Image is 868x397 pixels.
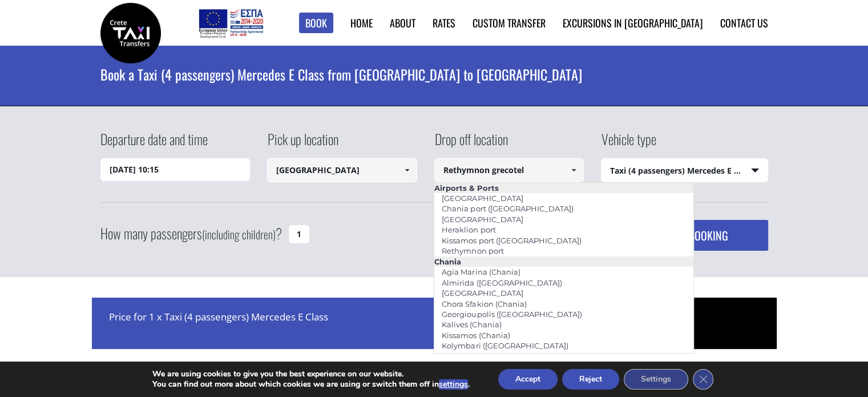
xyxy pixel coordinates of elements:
[693,369,713,390] button: Close GDPR Cookie Banner
[267,158,417,182] input: Select pickup location
[197,6,265,40] img: e-bannersEUERDF180X90.jpg
[562,369,619,390] button: Reject
[434,129,508,158] label: Drop off location
[100,26,161,38] a: Crete Taxi Transfers | Book a Taxi transfer from Heraklion airport to Rethymnon city | Crete Taxi...
[434,211,530,227] a: [GEOGRAPHIC_DATA]
[434,306,589,322] a: Georgioupolis ([GEOGRAPHIC_DATA])
[267,129,338,158] label: Pick up location
[434,190,530,206] a: [GEOGRAPHIC_DATA]
[564,158,583,182] a: Show All Items
[434,285,530,301] a: [GEOGRAPHIC_DATA]
[601,159,768,183] span: Taxi (4 passengers) Mercedes E Class
[434,183,693,193] li: Airports & Ports
[498,369,558,390] button: Accept
[100,46,768,103] h1: Book a Taxi (4 passengers) Mercedes E Class from [GEOGRAPHIC_DATA] to [GEOGRAPHIC_DATA]
[152,379,470,390] p: You can find out more about which cookies we are using or switch them off in .
[434,296,534,312] a: Chora Sfakion (Chania)
[100,129,208,158] label: Departure date and time
[397,158,416,182] a: Show All Items
[92,298,434,349] div: Price for 1 x Taxi (4 passengers) Mercedes E Class
[202,226,276,243] small: (including children)
[434,275,569,291] a: Almirida ([GEOGRAPHIC_DATA])
[434,232,588,248] a: Kissamos port ([GEOGRAPHIC_DATA])
[350,15,373,30] a: Home
[152,369,470,379] p: We are using cookies to give you the best experience on our website.
[434,158,584,182] input: Select drop-off location
[434,256,693,267] li: Chania
[434,327,517,343] a: Kissamos (Chania)
[563,15,703,30] a: Excursions in [GEOGRAPHIC_DATA]
[434,222,503,238] a: Heraklion port
[390,15,415,30] a: About
[433,15,455,30] a: Rates
[100,3,161,63] img: Crete Taxi Transfers | Book a Taxi transfer from Heraklion airport to Rethymnon city | Crete Taxi...
[439,379,468,390] button: settings
[720,15,768,30] a: Contact us
[434,264,527,280] a: Agia Marina (Chania)
[601,129,656,158] label: Vehicle type
[624,369,688,390] button: Settings
[299,13,333,34] a: Book
[434,200,580,216] a: Chania port ([GEOGRAPHIC_DATA])
[434,338,575,354] a: Kolymbari ([GEOGRAPHIC_DATA])
[434,316,508,332] a: Kalives (Chania)
[100,220,282,248] label: How many passengers ?
[473,15,546,30] a: Custom Transfer
[434,243,511,259] a: Rethymnon port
